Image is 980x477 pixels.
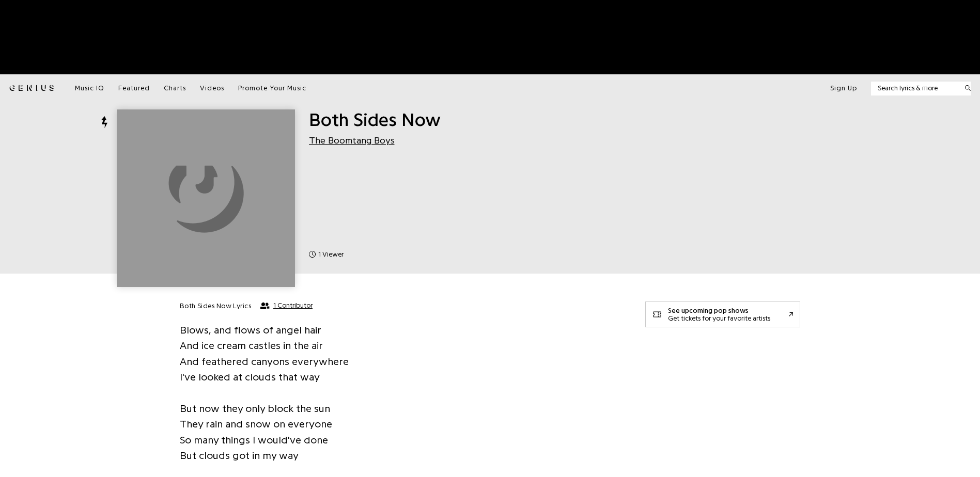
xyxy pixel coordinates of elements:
[260,301,313,310] button: 1 Contributor
[238,84,306,93] a: Promote Your Music
[118,84,150,93] a: Featured
[180,301,251,311] h2: Both Sides Now Lyrics
[871,83,958,93] input: Search lyrics & more
[309,249,344,260] span: 1 viewer
[830,84,857,93] button: Sign Up
[200,85,224,91] span: Videos
[645,301,800,327] a: See upcoming pop showsGet tickets for your favorite artists
[238,85,306,91] span: Promote Your Music
[75,84,104,93] a: Music IQ
[164,84,186,93] a: Charts
[668,307,770,314] div: See upcoming pop shows
[164,85,186,91] span: Charts
[318,249,344,260] span: 1 viewer
[118,85,150,91] span: Featured
[75,85,104,91] span: Music IQ
[309,110,441,129] span: Both Sides Now
[668,314,770,322] div: Get tickets for your favorite artists
[117,109,294,287] img: Cover art for Both Sides Now by The Boomtang Boys
[200,84,224,93] a: Videos
[309,136,395,145] a: The Boomtang Boys
[273,301,313,310] span: 1 Contributor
